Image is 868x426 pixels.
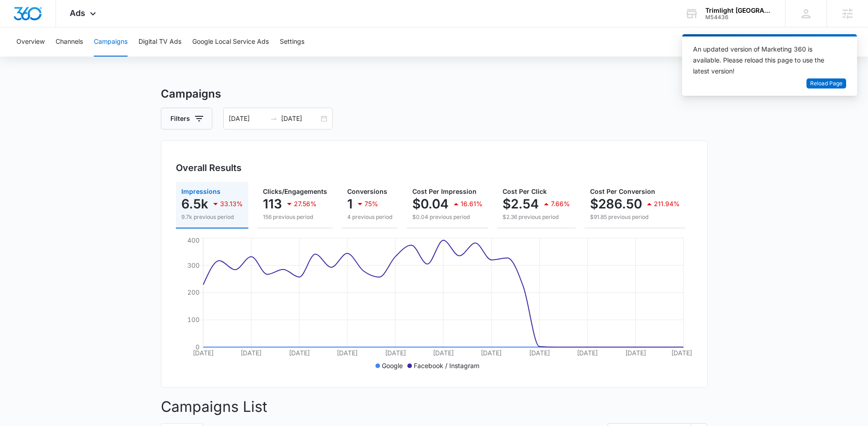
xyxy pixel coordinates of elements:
[270,115,277,122] span: to
[288,349,309,357] tspan: [DATE]
[56,27,83,57] button: Channels
[705,14,772,21] div: account id
[705,7,772,14] div: account name
[176,161,241,175] h3: Overall Results
[161,396,708,418] p: Campaigns List
[347,213,392,221] p: 4 previous period
[161,108,212,130] button: Filters
[281,114,319,124] input: End date
[181,197,208,211] p: 6.5k
[263,213,327,221] p: 156 previous period
[270,115,277,122] span: swap-right
[347,187,387,195] span: Conversions
[414,361,479,370] p: Facebook / Instagram
[187,288,200,296] tspan: 200
[577,349,598,357] tspan: [DATE]
[590,197,642,211] p: $286.50
[810,79,842,88] span: Reload Page
[412,213,483,221] p: $0.04 previous period
[187,261,200,269] tspan: 300
[263,187,327,195] span: Clicks/Engagements
[229,114,267,124] input: Start date
[161,86,708,102] h3: Campaigns
[193,349,214,357] tspan: [DATE]
[412,197,449,211] p: $0.04
[551,201,570,207] p: 7.66%
[654,201,680,207] p: 211.94%
[347,197,353,211] p: 1
[481,349,502,357] tspan: [DATE]
[181,213,243,221] p: 9.7k previous period
[385,349,406,357] tspan: [DATE]
[503,187,547,195] span: Cost Per Click
[625,349,646,357] tspan: [DATE]
[503,197,539,211] p: $2.54
[181,187,221,195] span: Impressions
[263,197,282,211] p: 113
[590,213,680,221] p: $91.85 previous period
[693,44,835,77] div: An updated version of Marketing 360 is available. Please reload this page to use the latest version!
[280,27,304,57] button: Settings
[590,187,655,195] span: Cost Per Conversion
[139,27,181,57] button: Digital TV Ads
[529,349,550,357] tspan: [DATE]
[337,349,358,357] tspan: [DATE]
[16,27,45,57] button: Overview
[195,343,200,351] tspan: 0
[412,187,477,195] span: Cost Per Impression
[192,27,269,57] button: Google Local Service Ads
[382,361,403,370] p: Google
[503,213,570,221] p: $2.36 previous period
[433,349,454,357] tspan: [DATE]
[70,8,85,18] span: Ads
[187,236,200,244] tspan: 400
[461,201,483,207] p: 16.61%
[94,27,128,57] button: Campaigns
[241,349,262,357] tspan: [DATE]
[220,201,243,207] p: 33.13%
[187,316,200,323] tspan: 100
[806,78,846,89] button: Reload Page
[294,201,317,207] p: 27.56%
[671,349,692,357] tspan: [DATE]
[365,201,378,207] p: 75%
